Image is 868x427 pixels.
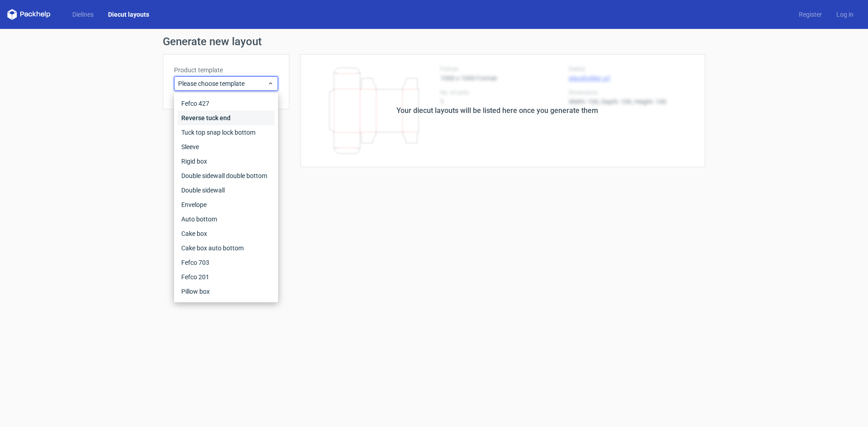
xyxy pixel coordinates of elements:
[178,183,274,197] div: Double sidewall
[178,96,274,111] div: Fefco 427
[174,66,278,75] label: Product template
[178,125,274,140] div: Tuck top snap lock bottom
[178,212,274,226] div: Auto bottom
[829,10,861,19] a: Log in
[178,111,274,125] div: Reverse tuck end
[396,105,598,116] div: Your diecut layouts will be listed here once you generate them
[178,140,274,154] div: Sleeve
[178,197,274,212] div: Envelope
[178,241,274,255] div: Cake box auto bottom
[178,226,274,241] div: Cake box
[65,10,101,19] a: Dielines
[178,270,274,284] div: Fefco 201
[101,10,156,19] a: Diecut layouts
[178,79,267,88] span: Please choose template
[178,284,274,299] div: Pillow box
[792,10,829,19] a: Register
[178,169,274,183] div: Double sidewall double bottom
[178,255,274,270] div: Fefco 703
[178,154,274,169] div: Rigid box
[163,36,705,47] h1: Generate new layout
